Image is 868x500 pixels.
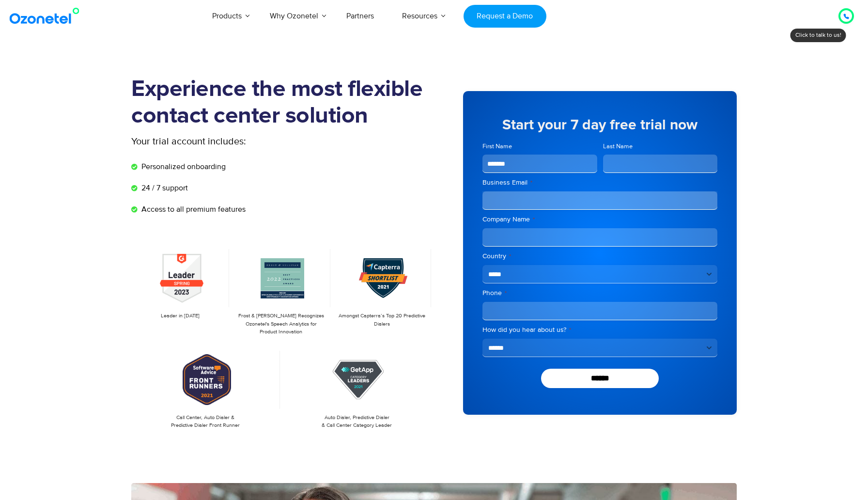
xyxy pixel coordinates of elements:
[482,142,597,151] label: First Name
[464,5,546,28] a: Request a Demo
[288,414,427,430] p: Auto Dialer, Predictive Dialer & Call Center Category Leader
[603,142,718,151] label: Last Name
[482,178,717,187] label: Business Email
[139,161,226,172] span: Personalized onboarding
[482,325,717,335] label: How did you hear about us?
[131,134,361,149] p: Your trial account includes:
[482,118,717,132] h5: Start your 7 day free trial now
[139,182,188,194] span: 24 / 7 support
[136,312,224,320] p: Leader in [DATE]
[338,312,426,328] p: Amongst Capterra’s Top 20 Predictive Dialers
[136,414,275,430] p: Call Center, Auto Dialer & Predictive Dialer Front Runner
[482,288,717,298] label: Phone
[237,312,325,336] p: Frost & [PERSON_NAME] Recognizes Ozonetel's Speech Analytics for Product Innovation
[131,76,434,129] h1: Experience the most flexible contact center solution
[482,251,717,261] label: Country
[139,203,246,215] span: Access to all premium features
[482,215,717,224] label: Company Name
